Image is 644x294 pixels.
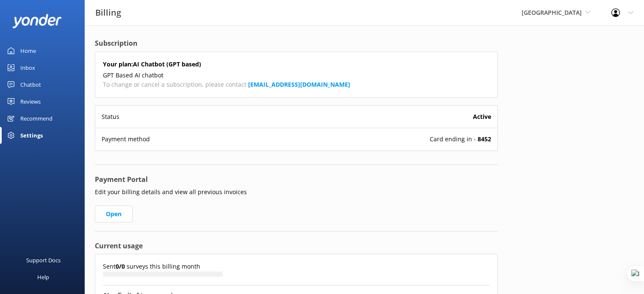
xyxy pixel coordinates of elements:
[95,187,498,197] p: Edit your billing details and view all previous invoices
[103,60,490,69] h5: Your plan: AI Chatbot (GPT based)
[20,76,41,93] div: Chatbot
[103,71,490,80] p: GPT Based AI chatbot
[473,112,491,121] b: Active
[248,80,350,88] a: [EMAIL_ADDRESS][DOMAIN_NAME]
[95,241,498,252] h4: Current usage
[95,174,498,185] h4: Payment Portal
[20,42,36,59] div: Home
[102,135,150,144] p: Payment method
[103,262,490,271] p: Sent surveys this billing month
[522,8,582,16] span: [GEOGRAPHIC_DATA]
[26,252,61,269] div: Support Docs
[95,6,121,19] h3: Billing
[20,110,53,127] div: Recommend
[20,127,43,144] div: Settings
[430,135,491,144] span: Card ending in -
[103,80,490,89] p: To change or cancel a subscription, please contact
[20,93,41,110] div: Reviews
[20,59,35,76] div: Inbox
[102,112,119,121] p: Status
[95,38,498,49] h4: Subscription
[95,206,133,223] a: Open
[13,14,61,28] img: yonder-white-logo.png
[478,135,491,143] b: 8452
[116,262,127,270] strong: 0 / 0
[37,269,49,286] div: Help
